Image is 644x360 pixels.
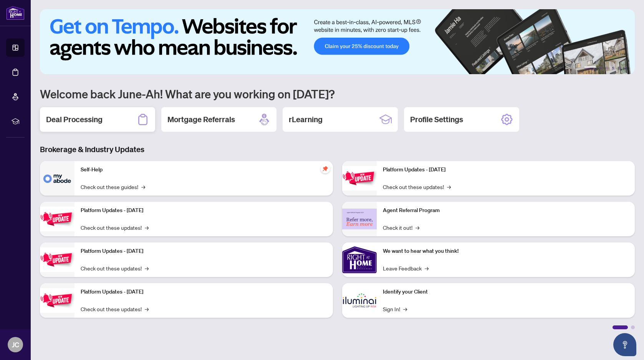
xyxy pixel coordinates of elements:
button: 1 [584,66,596,70]
h2: rLearning [289,114,323,125]
p: Platform Updates - [DATE] [81,247,327,255]
a: Check it out!→ [383,223,419,232]
p: Platform Updates - [DATE] [81,288,327,296]
img: Slide 0 [40,9,635,74]
img: We want to hear what you think! [342,242,377,277]
span: pushpin [321,164,330,173]
img: Identify your Client [342,283,377,318]
span: → [145,305,149,313]
span: → [425,264,429,272]
span: JC [12,339,19,350]
img: Platform Updates - June 23, 2025 [342,166,377,190]
button: Open asap [613,333,636,356]
p: Identify your Client [383,288,629,296]
a: Sign In!→ [383,305,407,313]
p: Self-Help [81,166,327,174]
button: 6 [624,66,627,70]
h2: Deal Processing [46,114,103,125]
button: 4 [612,66,615,70]
img: logo [6,6,25,20]
a: Check out these updates!→ [81,223,149,232]
h2: Profile Settings [410,114,463,125]
img: Platform Updates - July 8, 2025 [40,288,74,312]
h3: Brokerage & Industry Updates [40,144,635,155]
button: 5 [618,66,621,70]
img: Agent Referral Program [342,209,377,230]
span: → [403,305,407,313]
a: Check out these updates!→ [383,182,451,191]
span: → [416,223,419,232]
h1: Welcome back June-Ah! What are you working on [DATE]? [40,86,635,101]
p: We want to hear what you think! [383,247,629,255]
button: 3 [606,66,609,70]
span: → [145,264,149,272]
a: Check out these guides!→ [81,182,145,191]
img: Platform Updates - July 21, 2025 [40,247,74,272]
p: Agent Referral Program [383,206,629,215]
a: Check out these updates!→ [81,305,149,313]
span: → [145,223,149,232]
h2: Mortgage Referrals [167,114,235,125]
p: Platform Updates - [DATE] [81,206,327,215]
span: → [141,182,145,191]
a: Leave Feedback→ [383,264,429,272]
img: Self-Help [40,161,74,196]
p: Platform Updates - [DATE] [383,166,629,174]
img: Platform Updates - September 16, 2025 [40,207,74,231]
a: Check out these updates!→ [81,264,149,272]
button: 2 [599,66,603,70]
span: → [447,182,451,191]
